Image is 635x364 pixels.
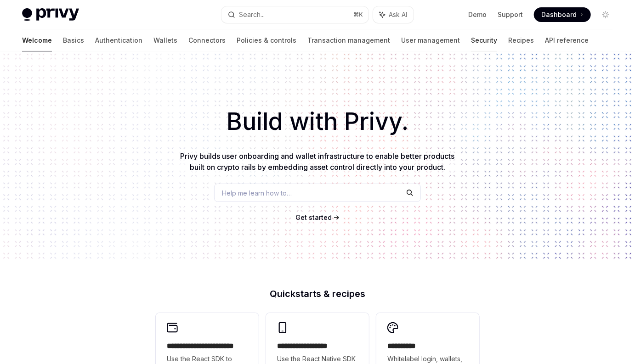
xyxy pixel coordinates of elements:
a: Demo [468,10,487,19]
a: Welcome [22,29,52,51]
span: Dashboard [541,10,577,19]
a: Dashboard [534,7,591,22]
span: Get started [296,213,332,221]
a: Get started [296,213,332,222]
span: Ask AI [389,10,407,19]
span: ⌘ K [353,11,363,18]
a: Security [471,29,497,51]
span: Privy builds user onboarding and wallet infrastructure to enable better products built on crypto ... [181,151,455,172]
button: Toggle dark mode [598,7,613,22]
div: Search... [239,9,265,20]
a: Policies & controls [237,29,296,51]
a: Transaction management [307,29,390,51]
h2: Quickstarts & recipes [156,289,479,298]
a: Recipes [508,29,534,51]
button: Ask AI [373,6,414,23]
span: Help me learn how to… [222,188,292,198]
a: Connectors [188,29,226,51]
img: light logo [22,8,79,21]
h1: Build with Privy. [15,104,620,140]
a: Authentication [95,29,142,51]
a: Support [498,10,523,19]
a: Basics [63,29,84,51]
button: Search...⌘K [221,6,369,23]
a: API reference [545,29,589,51]
a: User management [401,29,460,51]
a: Wallets [153,29,177,51]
